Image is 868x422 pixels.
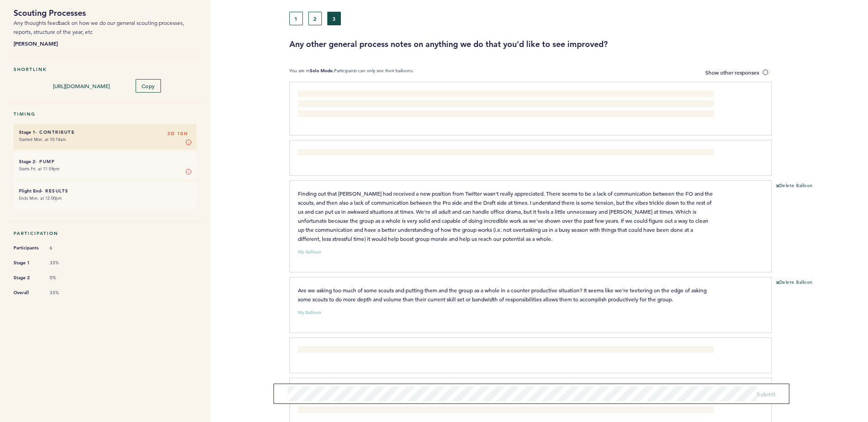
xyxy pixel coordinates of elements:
[19,188,191,194] h6: - Results
[19,129,35,135] small: Stage 1
[50,245,77,251] span: 6
[14,230,197,236] h5: Participation
[50,275,77,281] span: 0%
[298,310,321,315] small: My Balloon
[298,387,704,413] span: The mantra of our department (or at least I was once told it was our mantra) is "eyes, ears, and ...
[327,12,341,25] button: 3
[136,79,161,93] button: Copy
[298,250,321,254] small: My Balloon
[757,390,775,398] span: Submit
[289,68,414,77] p: You are in Participants can only see their balloons.
[19,136,66,142] time: Started Mon. at 10:14am
[14,111,197,117] h5: Timing
[19,166,60,172] time: Starts Fri. at 11:59pm
[14,39,197,48] b: [PERSON_NAME]
[14,244,41,253] span: Participants
[14,19,184,35] span: Any thoughts feedback on how we do our general scouting processes, reports, structure of the year...
[19,129,191,135] h6: - Contribute
[19,188,41,194] small: Flight End
[776,183,813,190] button: Delete Balloon
[50,290,77,296] span: 33%
[776,279,813,286] button: Delete Balloon
[14,8,197,19] h1: Scouting Processes
[310,68,334,74] b: Solo Mode.
[289,12,303,25] button: 1
[14,273,41,282] span: Stage 2
[298,91,708,117] span: Think there's been a growing internal trend of not sharing ideas because of "not wanting to bias ...
[142,82,155,89] span: Copy
[19,159,191,164] h6: - Pump
[167,129,188,138] span: 3D 10H
[308,12,322,25] button: 2
[298,286,708,303] span: Are we asking too much of some scouts and putting them and the group as a whole in a counter prod...
[298,347,638,354] span: There seems to be a rather flippant, negative attitude toward coaches and getting their feedback ...
[289,39,861,50] h3: Any other general process notes on anything we do that you'd like to see improved?
[50,260,77,266] span: 33%
[298,150,483,157] span: Morale is pretty low since most of the scouting group is drastically underpaid
[19,195,62,201] time: Ends Mon. at 12:00pm
[14,66,197,72] h5: Shortlink
[705,69,759,76] span: Show other responses
[14,288,41,297] span: Overall
[298,190,714,242] span: Finding out that [PERSON_NAME] had received a new position from Twitter wasn't really appreciated...
[14,258,41,267] span: Stage 1
[757,389,775,399] button: Submit
[19,159,35,164] small: Stage 2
